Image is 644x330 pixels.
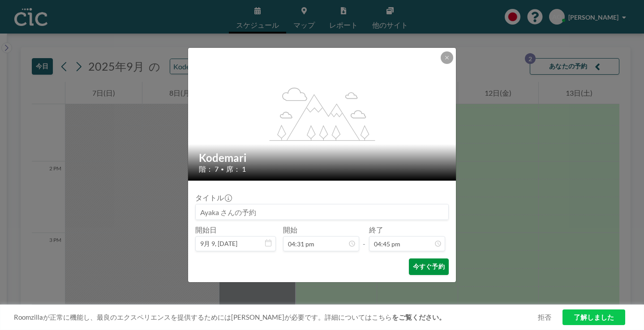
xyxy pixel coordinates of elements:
[226,165,246,173] span: 席： 1
[363,228,365,248] span: -
[409,258,449,275] button: 今すぐ予約
[221,166,224,173] span: •
[283,225,297,234] label: 開始
[562,309,625,325] a: 了解しました
[392,313,446,321] a: をご覧ください。
[199,151,446,165] h2: Kodemari
[538,313,551,322] a: 拒否
[195,193,231,202] label: タイトル
[270,87,375,140] g: flex-grow: 1.2;
[199,165,219,173] span: 階： 7
[14,313,538,322] span: Roomzillaが正常に機能し、最良のエクスペリエンスを提供するためには[PERSON_NAME]が必要です。詳細についてはこちら
[369,225,383,234] label: 終了
[196,204,448,220] input: Ayaka さんの予約
[195,225,217,234] label: 開始日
